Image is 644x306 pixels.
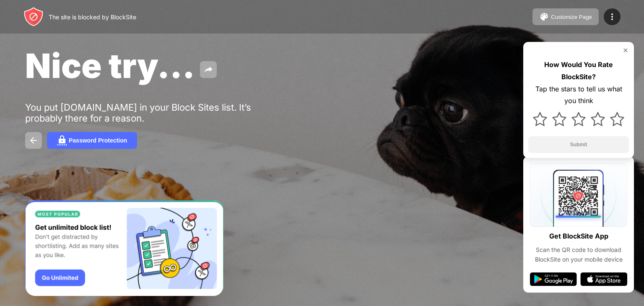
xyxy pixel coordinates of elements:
img: rate-us-close.svg [622,47,629,54]
div: Scan the QR code to download BlockSite on your mobile device [530,245,627,264]
img: back.svg [29,135,39,145]
img: star.svg [533,112,547,126]
img: star.svg [610,112,624,126]
img: share.svg [203,65,213,75]
div: How Would You Rate BlockSite? [528,59,629,83]
div: The site is blocked by BlockSite [49,13,136,21]
img: pallet.svg [539,12,549,22]
div: Password Protection [69,137,127,144]
div: Get BlockSite App [549,230,608,242]
img: qrcode.svg [530,163,627,227]
span: Nice try... [25,45,195,86]
button: Customize Page [532,8,599,25]
button: Submit [528,136,629,153]
img: password.svg [57,135,67,145]
button: Password Protection [47,132,137,149]
img: star.svg [552,112,566,126]
img: star.svg [571,112,586,126]
div: You put [DOMAIN_NAME] in your Block Sites list. It’s probably there for a reason. [25,102,284,124]
div: Tap the stars to tell us what you think [528,83,629,107]
img: header-logo.svg [23,7,44,27]
img: star.svg [591,112,605,126]
img: google-play.svg [530,272,577,286]
iframe: Banner [25,200,223,296]
img: app-store.svg [580,272,627,286]
div: Customize Page [551,14,592,20]
img: menu-icon.svg [607,12,617,22]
